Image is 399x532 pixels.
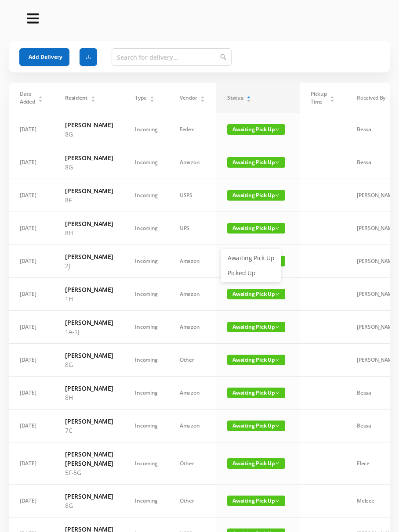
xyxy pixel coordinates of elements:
i: icon: caret-down [247,98,251,101]
p: 8G [65,501,113,510]
i: icon: down [275,292,279,296]
h6: [PERSON_NAME] [65,351,113,360]
td: Incoming [124,377,169,410]
td: Incoming [124,179,169,212]
td: [DATE] [9,485,54,518]
span: Vendor [180,94,197,102]
p: 8G [65,360,113,369]
td: Amazon [169,245,216,278]
td: Incoming [124,113,169,146]
td: Other [169,485,216,518]
span: Date Added [20,90,35,106]
span: Awaiting Pick Up [227,124,285,135]
i: icon: down [275,424,279,428]
td: [DATE] [9,311,54,344]
a: Picked Up [222,266,279,280]
p: 8F [65,195,113,205]
i: icon: caret-up [200,95,205,97]
i: icon: down [275,160,279,165]
i: icon: caret-up [388,95,393,97]
i: icon: caret-down [91,98,95,101]
td: [DATE] [9,179,54,212]
p: 8H [65,393,113,402]
span: Awaiting Pick Up [227,322,285,332]
td: Other [169,344,216,377]
td: [DATE] [9,113,54,146]
i: icon: down [275,358,279,362]
span: Type [135,94,146,102]
h6: [PERSON_NAME] [65,219,113,228]
span: Awaiting Pick Up [227,190,285,201]
div: Sort [200,95,205,100]
h6: [PERSON_NAME] [65,318,113,327]
h6: [PERSON_NAME] [65,120,113,129]
i: icon: caret-up [91,95,95,97]
td: Incoming [124,311,169,344]
i: icon: down [275,127,279,132]
td: Incoming [124,245,169,278]
div: Sort [38,95,43,100]
td: Amazon [169,278,216,311]
td: Amazon [169,311,216,344]
span: Resident [65,94,87,102]
td: Incoming [124,410,169,442]
span: Awaiting Pick Up [227,355,285,365]
i: icon: caret-down [330,98,335,101]
td: [DATE] [9,245,54,278]
h6: [PERSON_NAME] [65,153,113,162]
i: icon: caret-up [38,95,43,97]
div: Sort [388,95,394,100]
td: Incoming [124,485,169,518]
div: Sort [91,95,96,100]
h6: [PERSON_NAME] [65,492,113,501]
span: Pickup Time [311,90,326,106]
i: icon: caret-down [388,98,393,101]
p: 1H [65,294,113,303]
p: 2J [65,261,113,270]
span: Awaiting Pick Up [227,223,285,234]
h6: [PERSON_NAME] [65,252,113,261]
i: icon: caret-up [330,95,335,97]
span: Awaiting Pick Up [227,458,285,469]
td: Fedex [169,113,216,146]
td: Incoming [124,344,169,377]
td: Other [169,442,216,485]
i: icon: down [275,226,279,230]
td: USPS [169,179,216,212]
button: icon: download [80,48,97,66]
td: Amazon [169,410,216,442]
span: Awaiting Pick Up [227,289,285,299]
i: icon: caret-down [150,98,155,101]
p: 8H [65,228,113,237]
span: Status [227,94,243,102]
td: [DATE] [9,410,54,442]
td: Incoming [124,212,169,245]
p: 1A-1J [65,327,113,336]
i: icon: caret-down [38,98,43,101]
span: Awaiting Pick Up [227,421,285,431]
td: [DATE] [9,344,54,377]
i: icon: caret-up [247,95,251,97]
span: Awaiting Pick Up [227,496,285,506]
i: icon: caret-up [150,95,155,97]
td: [DATE] [9,377,54,410]
i: icon: down [275,391,279,395]
i: icon: down [275,461,279,465]
span: Awaiting Pick Up [227,388,285,398]
i: icon: down [275,325,279,329]
h6: [PERSON_NAME] [65,417,113,426]
button: Add Delivery [19,48,69,66]
h6: [PERSON_NAME] [65,384,113,393]
p: 8G [65,162,113,172]
div: Sort [149,95,155,100]
span: Received By [357,94,385,102]
i: icon: search [220,54,226,60]
span: Awaiting Pick Up [227,157,285,168]
td: Incoming [124,442,169,485]
p: 8G [65,129,113,139]
td: [DATE] [9,442,54,485]
input: Search for delivery... [112,48,232,66]
p: 7C [65,426,113,435]
div: Sort [246,95,251,100]
td: UPS [169,212,216,245]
